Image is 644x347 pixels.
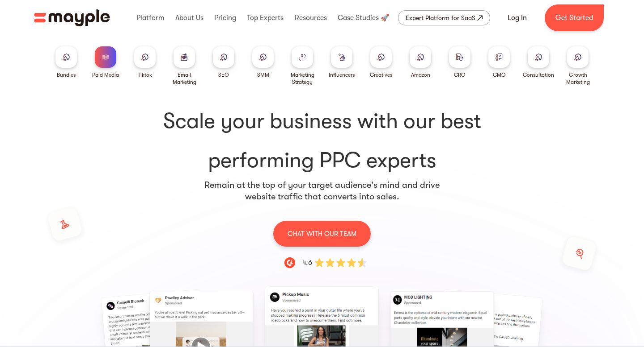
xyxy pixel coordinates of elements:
div: Influencers [329,71,355,78]
a: CMO [488,46,510,78]
p: CHAT WITH OUR TEAM [288,228,356,240]
div: SMM [257,71,269,78]
a: SMM [252,46,274,78]
img: Mayple logo [34,9,110,26]
div: 4.6 [302,257,312,268]
div: Email Marketing [168,71,200,86]
div: Pricing [212,4,238,32]
a: Creatives [370,46,392,78]
iframe: Chat Widget [599,304,644,347]
div: Resources [292,4,329,32]
div: Consultation [523,71,554,78]
a: Log In [497,7,538,29]
a: Expert Platform for SaaS [398,10,490,25]
p: Remain at the top of your target audience's mind and drive website traffic that converts into sales. [204,179,440,202]
a: SEO [213,46,234,78]
div: About Us [173,4,206,32]
div: Platform [134,4,166,32]
a: Amazon [410,46,431,78]
div: CMO [493,71,506,78]
div: Top Experts [245,4,286,32]
div: SEO [218,71,229,78]
div: Growth Marketing [562,71,594,86]
a: Tiktok [134,46,156,78]
div: Tiktok [138,71,152,78]
a: Get Started [545,4,604,31]
a: Influencers [329,46,355,78]
a: home [34,9,110,26]
div: Paid Media [92,71,119,78]
div: Amazon [411,71,430,78]
span: Scale your business with our best [50,107,594,136]
a: Email Marketing [168,46,200,86]
a: Marketing Strategy [286,46,318,86]
a: Bundles [55,46,77,78]
a: CHAT WITH OUR TEAM [273,220,371,247]
div: Marketing Strategy [286,71,318,86]
a: CRO [449,46,470,78]
div: CRO [454,71,466,78]
a: Paid Media [92,46,119,78]
div: Bundles [57,71,76,78]
a: Growth Marketing [562,46,594,86]
div: Expert Platform for SaaS [406,12,475,23]
div: Creatives [370,71,392,78]
a: Consultation [523,46,554,78]
h1: performing PPC experts [50,107,594,175]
